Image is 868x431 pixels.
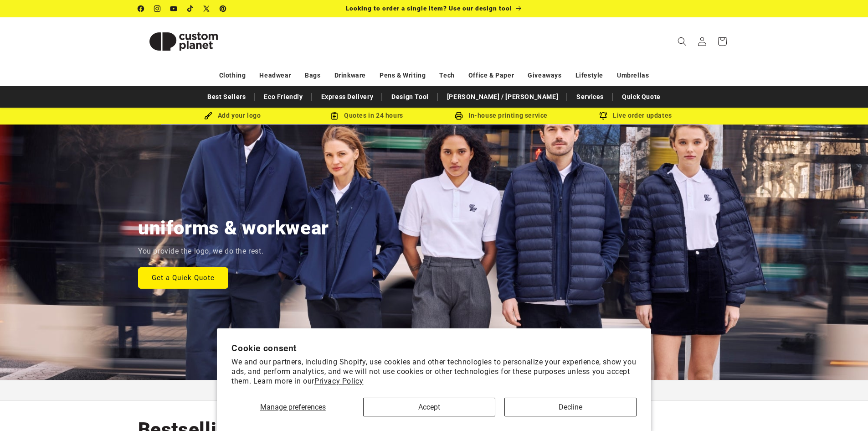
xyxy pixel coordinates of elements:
[231,398,354,416] button: Manage preferences
[572,89,608,105] a: Services
[330,112,339,120] img: Order Updates Icon
[204,112,212,120] img: Brush Icon
[317,89,378,105] a: Express Delivery
[203,89,250,105] a: Best Sellers
[380,68,426,83] a: Pens & Writing
[442,89,563,105] a: [PERSON_NAME] / [PERSON_NAME]
[455,112,463,120] img: In-house printing
[346,5,512,12] span: Looking to order a single item? Use our design tool
[334,68,366,83] a: Drinkware
[363,398,495,416] button: Accept
[617,89,665,105] a: Quick Quote
[259,68,291,83] a: Headwear
[434,110,569,121] div: In-house printing service
[439,68,454,83] a: Tech
[231,343,637,353] h2: Cookie consent
[672,31,692,52] summary: Search
[134,17,232,65] a: Custom Planet
[504,398,637,416] button: Decline
[300,110,434,121] div: Quotes in 24 hours
[231,358,637,386] p: We and our partners, including Shopify, use cookies and other technologies to personalize your ex...
[138,216,329,240] h2: uniforms & workwear
[314,377,363,385] a: Privacy Policy
[260,403,326,411] span: Manage preferences
[138,245,263,258] p: You provide the logo, we do the rest.
[617,68,649,83] a: Umbrellas
[599,112,607,120] img: Order updates
[468,68,514,83] a: Office & Paper
[138,21,229,62] img: Custom Planet
[305,68,320,83] a: Bags
[387,89,433,105] a: Design Tool
[259,89,307,105] a: Eco Friendly
[528,68,561,83] a: Giveaways
[569,110,703,121] div: Live order updates
[219,68,246,83] a: Clothing
[165,110,300,121] div: Add your logo
[138,267,228,288] a: Get a Quick Quote
[575,68,603,83] a: Lifestyle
